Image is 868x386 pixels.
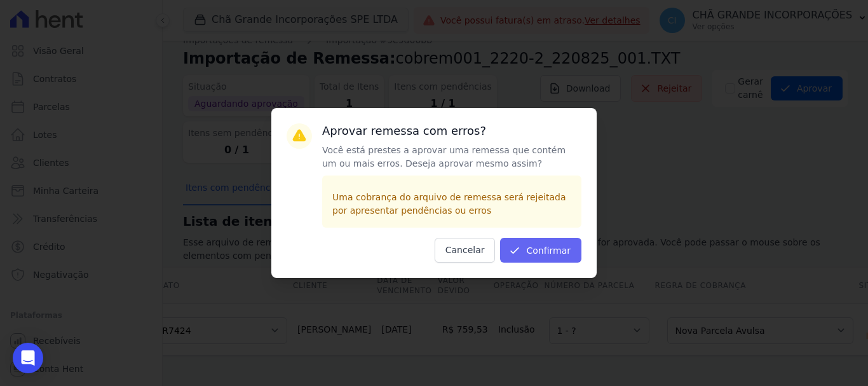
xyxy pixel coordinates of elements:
h3: Aprovar remessa com erros? [322,123,581,139]
p: Uma cobrança do arquivo de remessa será rejeitada por apresentar pendências ou erros [332,191,571,217]
div: Open Intercom Messenger [13,343,43,373]
button: Confirmar [500,238,581,263]
p: Você está prestes a aprovar uma remessa que contém um ou mais erros. Deseja aprovar mesmo assim? [322,144,581,170]
button: Cancelar [435,238,496,263]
